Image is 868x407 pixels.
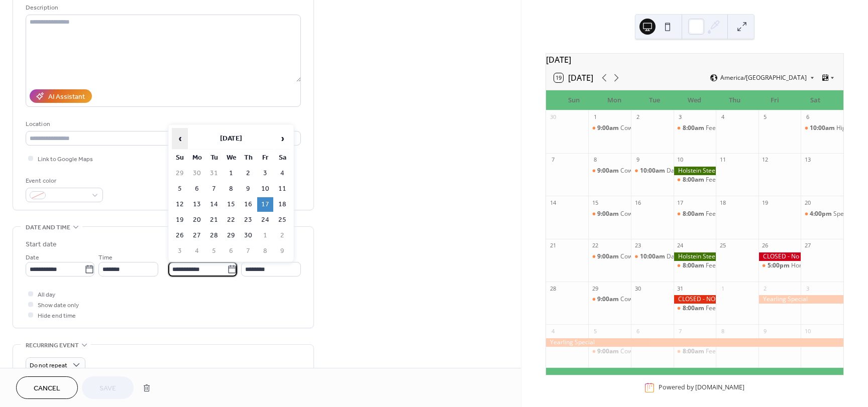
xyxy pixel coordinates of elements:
[38,290,55,300] span: All day
[551,71,597,85] button: 19[DATE]
[588,252,631,261] div: Cow & Bull
[762,113,769,121] div: 5
[683,261,706,270] span: 8:00am
[659,383,744,392] div: Powered by
[597,347,620,356] span: 9:00am
[257,197,273,212] td: 17
[172,228,188,243] td: 26
[172,166,188,181] td: 29
[275,128,290,149] span: ›
[240,228,256,243] td: 30
[257,228,273,243] td: 1
[549,327,557,335] div: 4
[674,295,716,304] div: CLOSED - NO SALE
[768,261,791,270] span: 5:00pm
[801,124,843,132] div: Highland Sale
[706,176,739,184] div: Feeder Sale
[804,156,811,164] div: 13
[810,124,836,132] span: 10:00am
[223,151,239,165] th: We
[683,347,706,356] span: 8:00am
[634,199,641,206] div: 16
[48,92,85,102] div: AI Assistant
[98,252,113,263] span: Time
[620,210,650,218] div: Cow & Bull
[26,119,299,129] div: Location
[677,242,684,249] div: 24
[677,285,684,292] div: 31
[240,166,256,181] td: 2
[588,347,631,356] div: Cow & Bull
[223,166,239,181] td: 1
[683,176,706,184] span: 8:00am
[26,340,79,351] span: Recurring event
[677,327,684,335] div: 7
[588,124,631,132] div: Cow & Bull
[172,197,188,212] td: 12
[597,167,620,175] span: 9:00am
[640,252,667,261] span: 10:00am
[206,197,222,212] td: 14
[634,156,641,164] div: 9
[758,261,801,270] div: Horse Sale
[546,338,843,347] div: Yearling Special
[674,167,716,175] div: Holstein Steer Special
[172,182,188,196] td: 5
[795,90,835,110] div: Sat
[30,360,67,371] span: Do not repeat
[674,124,716,132] div: Feeder Sale
[591,156,599,164] div: 8
[257,244,273,258] td: 8
[719,327,726,335] div: 8
[719,156,726,164] div: 11
[706,261,739,270] div: Feeder Sale
[715,90,755,110] div: Thu
[620,252,650,261] div: Cow & Bull
[706,210,739,218] div: Feeder Sale
[206,166,222,181] td: 31
[38,300,79,311] span: Show date only
[677,199,684,206] div: 17
[720,75,807,81] span: America/[GEOGRAPHIC_DATA]
[274,197,290,212] td: 18
[762,327,769,335] div: 9
[804,285,811,292] div: 3
[591,327,599,335] div: 5
[257,182,273,196] td: 10
[591,199,599,206] div: 15
[634,113,641,121] div: 2
[34,383,60,394] span: Cancel
[706,124,739,132] div: Feeder Sale
[26,239,57,250] div: Start date
[16,376,78,399] button: Cancel
[38,154,93,165] span: Link to Google Maps
[240,213,256,227] td: 23
[674,347,716,356] div: Feeder Sale
[762,285,769,292] div: 2
[620,295,650,304] div: Cow & Bull
[240,244,256,258] td: 7
[223,228,239,243] td: 29
[683,304,706,313] span: 8:00am
[620,347,650,356] div: Cow & Bull
[549,199,557,206] div: 14
[26,252,39,263] span: Date
[667,167,695,175] div: Dairy Sale
[26,222,70,233] span: Date and time
[257,213,273,227] td: 24
[206,182,222,196] td: 7
[706,304,739,313] div: Feeder Sale
[588,167,631,175] div: Cow & Bull
[189,197,205,212] td: 13
[591,285,599,292] div: 29
[546,54,843,66] div: [DATE]
[172,151,188,165] th: Su
[26,176,101,186] div: Event color
[804,113,811,121] div: 6
[189,182,205,196] td: 6
[719,242,726,249] div: 25
[189,128,273,150] th: [DATE]
[38,311,76,321] span: Hide end time
[172,128,187,149] span: ‹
